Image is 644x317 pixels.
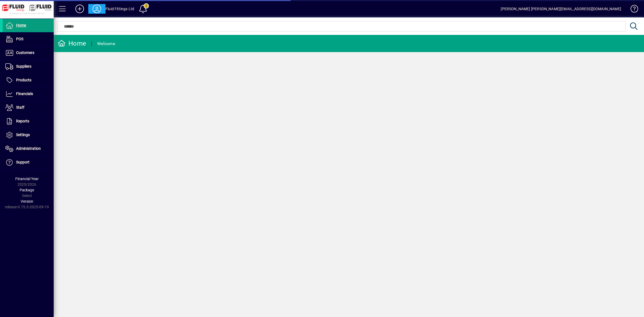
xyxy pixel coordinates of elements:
span: Financial Year [15,177,39,181]
a: Reports [3,115,54,128]
div: [PERSON_NAME] [PERSON_NAME][EMAIL_ADDRESS][DOMAIN_NAME] [501,5,621,13]
button: Add [71,4,88,14]
span: Package [20,188,34,192]
button: Profile [88,4,105,14]
a: Administration [3,142,54,155]
span: Financials [16,92,33,96]
span: Settings [16,133,30,137]
span: Suppliers [16,64,31,68]
span: Staff [16,105,24,110]
a: Suppliers [3,60,54,73]
div: Fluid Fittings Ltd [105,5,134,13]
a: Financials [3,87,54,101]
a: Support [3,156,54,169]
a: Settings [3,128,54,142]
a: POS [3,32,54,46]
span: Support [16,160,30,164]
span: POS [16,37,23,41]
span: Customers [16,50,34,55]
span: Administration [16,146,41,151]
a: Products [3,74,54,87]
a: Knowledge Base [627,1,637,19]
a: Staff [3,101,54,114]
div: Home [58,39,86,48]
span: Version [21,199,33,203]
span: Reports [16,119,29,123]
a: Customers [3,46,54,60]
span: Home [16,23,26,27]
span: Products [16,78,31,82]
